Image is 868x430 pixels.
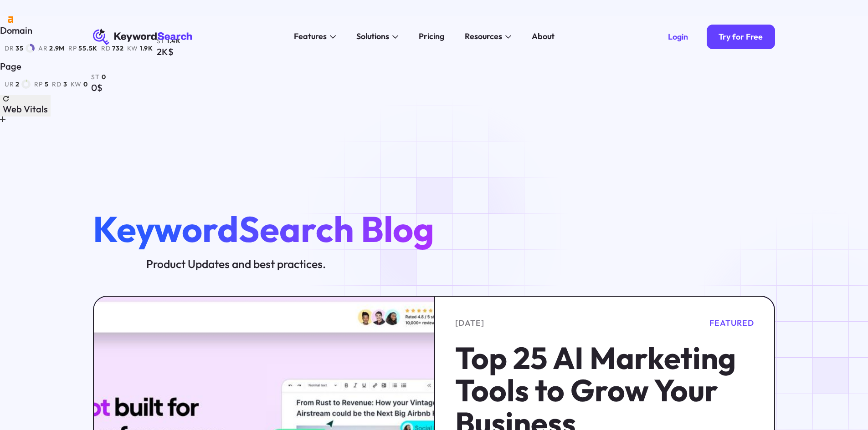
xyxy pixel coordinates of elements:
div: Login [668,32,688,42]
div: Resources [459,16,518,57]
p: Product Updates and best practices. [93,256,379,272]
span: rd [52,81,61,88]
span: st [91,73,99,81]
span: KeywordSearch Blog [93,207,434,251]
a: Pricing [413,29,451,45]
div: Featured [709,317,754,329]
div: About [532,30,555,43]
span: ur [5,81,14,88]
a: kw0 [71,81,87,88]
a: About [526,29,561,45]
span: Web Vitals [3,103,48,115]
div: Features [288,16,342,57]
span: 3 [63,81,67,88]
span: rp [34,81,42,88]
div: Resources [465,30,502,43]
a: Try for Free [707,25,776,49]
a: st0 [91,73,106,81]
span: 5 [45,81,49,88]
div: 0$ [91,81,106,95]
a: rp5 [34,81,48,88]
div: Try for Free [719,32,763,42]
a: Login [656,25,700,49]
div: [DATE] [455,317,484,329]
div: Solutions [350,16,405,57]
span: 0 [83,81,88,88]
span: kw [71,81,81,88]
span: 2 [15,81,20,88]
a: ur2 [5,80,31,89]
span: 0 [102,73,106,81]
a: rd3 [52,81,67,88]
div: Solutions [356,30,389,43]
div: Pricing [419,30,444,43]
div: Features [294,30,327,43]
